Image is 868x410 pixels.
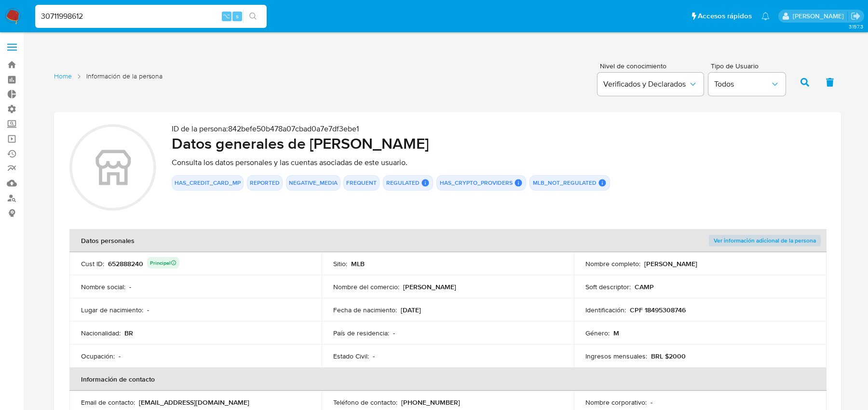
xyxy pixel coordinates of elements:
span: ⌥ [223,12,230,21]
span: Verificados y Declarados [603,79,688,89]
span: Tipo de Usuario [711,63,788,69]
span: Accesos rápidos [698,11,752,21]
button: Todos [708,73,786,96]
span: Nivel de conocimiento [600,63,703,69]
span: Todos [714,79,770,89]
a: Home [54,72,72,81]
nav: List of pages [54,68,163,95]
p: juan.calo@mercadolibre.com [793,12,847,21]
a: Salir [851,11,861,21]
a: Notificaciones [761,12,770,20]
span: Información de la persona [86,72,163,81]
button: search-icon [243,10,263,23]
input: Buscar usuario o caso... [35,10,267,23]
button: Verificados y Declarados [597,73,704,96]
span: s [236,12,239,21]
